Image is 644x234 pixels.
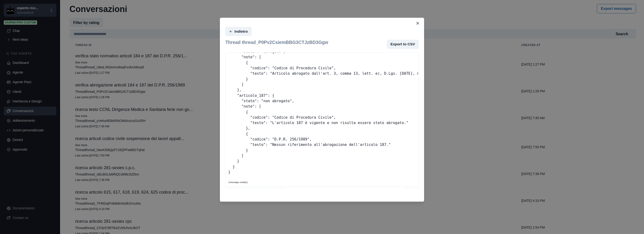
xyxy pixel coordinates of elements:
[266,71,268,76] span: :
[241,55,255,59] span: "note"
[246,132,248,136] span: {
[241,153,244,158] span: ]
[248,126,250,130] span: ,
[272,115,334,119] span: "Codice di Procedura Civile"
[241,104,255,109] span: "note"
[387,40,419,49] button: Export to CSV
[272,93,274,97] span: {
[261,99,292,103] span: "non abrogato"
[241,99,257,103] span: "stato"
[237,159,239,163] span: }
[250,143,265,147] span: "testo"
[257,99,259,103] span: :
[239,88,241,92] span: ,
[268,115,270,119] span: :
[237,93,268,97] span: "articolo_187"
[241,50,257,54] span: "stato"
[255,55,257,59] span: :
[259,55,261,59] span: [
[310,137,312,141] span: ,
[257,50,259,54] span: :
[259,104,261,109] span: [
[270,71,487,76] span: "Articolo abrogato dall'art. 3, comma 13, lett. e), D.Lgs. [DATE], n. 149, a decorrere dal [DATE]."
[268,93,270,97] span: :
[250,66,268,70] span: "codice"
[250,71,265,76] span: "testo"
[268,66,270,70] span: :
[270,121,408,125] span: "L'articolo 187 è vigente e non risulta essere stato abrogato."
[241,82,244,86] span: ]
[246,77,248,81] span: }
[228,180,248,184] p: 1 message credit(s)
[237,88,239,92] span: }
[250,137,268,141] span: "codice"
[228,170,230,174] span: }
[414,19,421,27] button: Close
[250,115,268,119] span: "codice"
[268,137,270,141] span: :
[225,27,251,36] button: Indietro
[270,143,391,147] span: "Nessun riferimento all'abrogazione dell'articolo 187."
[246,110,248,114] span: {
[272,137,310,141] span: "D.P.R. 256/1989"
[246,60,248,65] span: {
[246,148,248,152] span: }
[261,50,283,54] span: "abrogato"
[334,66,336,70] span: ,
[255,104,257,109] span: :
[292,99,294,103] span: ,
[266,143,268,147] span: :
[246,126,248,130] span: }
[233,164,235,169] span: }
[272,66,334,70] span: "Codice di Procedura Civile"
[283,50,285,54] span: ,
[250,121,265,125] span: "testo"
[225,40,328,49] h2: Thread thread_P0Pv2CsiemBBG3CTJzBD3Ggw
[266,121,268,125] span: :
[334,115,336,119] span: ,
